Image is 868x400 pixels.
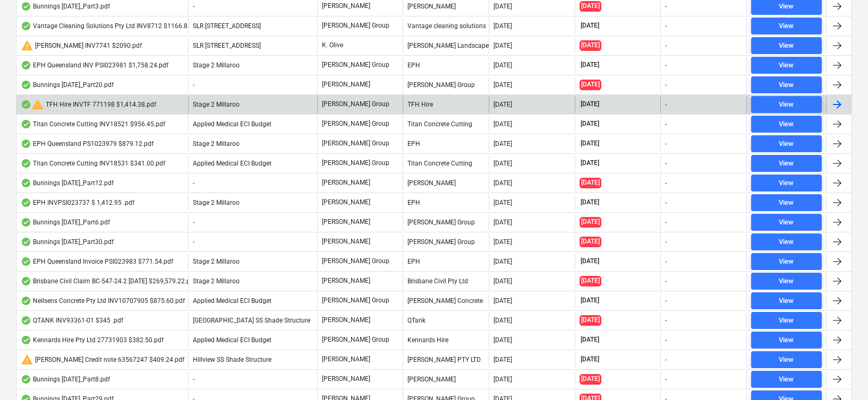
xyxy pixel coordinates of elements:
[21,277,31,285] div: OCR finished
[322,218,370,227] p: [PERSON_NAME]
[665,179,667,187] div: -
[193,297,271,305] span: Applied Medical ECI Budget
[21,81,114,89] div: Bunnings [DATE]_Part20.pdf
[403,96,489,113] div: TFH Hire
[580,257,600,266] span: [DATE]
[665,336,667,344] div: -
[779,158,794,170] div: View
[403,135,489,152] div: EPH
[779,118,794,131] div: View
[193,120,271,128] span: Applied Medical ECI Budget
[665,238,667,246] div: -
[21,198,31,207] div: OCR finished
[21,98,156,111] div: TFH Hire INVTF 771198 $1,414.38.pdf
[493,22,512,30] div: [DATE]
[779,334,794,346] div: View
[751,175,822,192] button: View
[751,116,822,133] button: View
[322,316,370,325] p: [PERSON_NAME]
[493,62,512,69] div: [DATE]
[493,297,512,305] div: [DATE]
[193,199,240,206] span: Stage 2 Millaroo
[322,355,370,364] p: [PERSON_NAME]
[403,37,489,54] div: [PERSON_NAME] Landscape Architects
[403,273,489,290] div: Brisbane Civil Pty Ltd
[193,101,240,108] span: Stage 2 Millaroo
[751,292,822,309] button: View
[493,258,512,265] div: [DATE]
[193,356,271,363] span: Hillview SS Shade Structure
[493,120,512,128] div: [DATE]
[665,42,667,49] div: -
[322,139,389,148] p: [PERSON_NAME] Group
[665,199,667,206] div: -
[493,277,512,285] div: [DATE]
[751,214,822,231] button: View
[403,155,489,172] div: Titan Concrete Cutting
[779,40,794,52] div: View
[493,160,512,167] div: [DATE]
[193,42,261,49] span: SLR 2 Millaroo Drive
[193,62,240,69] span: Stage 2 Millaroo
[21,336,31,344] div: OCR finished
[322,375,370,384] p: [PERSON_NAME]
[21,353,33,366] span: warning
[665,101,667,108] div: -
[322,237,370,246] p: [PERSON_NAME]
[580,237,601,247] span: [DATE]
[21,140,31,148] div: OCR finished
[193,238,194,246] span: -
[779,236,794,248] div: View
[779,20,794,32] div: View
[403,371,489,388] div: [PERSON_NAME]
[21,257,31,266] div: OCR finished
[21,39,33,52] span: warning
[403,351,489,368] div: [PERSON_NAME] PTY LTD
[779,177,794,189] div: View
[751,253,822,270] button: View
[665,376,667,383] div: -
[21,159,31,168] div: OCR finished
[193,219,194,226] span: -
[779,79,794,91] div: View
[779,295,794,307] div: View
[779,315,794,327] div: View
[403,57,489,74] div: EPH
[493,219,512,226] div: [DATE]
[580,139,600,148] span: [DATE]
[580,178,601,188] span: [DATE]
[21,198,134,207] div: EPH INVPSI023737 $ 1,412.95 .pdf
[193,376,194,383] span: -
[21,120,31,128] div: OCR finished
[21,120,165,128] div: Titan Concrete Cutting INV18521 $956.45.pdf
[779,216,794,229] div: View
[21,159,165,168] div: Titan Concrete Cutting INV18531 $341.00.pdf
[322,2,370,11] p: [PERSON_NAME]
[665,120,667,128] div: -
[580,276,601,286] span: [DATE]
[665,297,667,305] div: -
[665,62,667,69] div: -
[21,277,196,285] div: Brisbane Civil Claim BC-547-24.2 [DATE] $269,579.22.pdf
[493,3,512,10] div: [DATE]
[580,40,601,50] span: [DATE]
[322,198,370,207] p: [PERSON_NAME]
[193,336,271,344] span: Applied Medical ECI Budget
[21,218,110,227] div: Bunnings [DATE]_Part6.pdf
[580,374,601,384] span: [DATE]
[751,194,822,211] button: View
[580,159,600,168] span: [DATE]
[751,57,822,74] button: View
[779,59,794,72] div: View
[751,37,822,54] button: View
[493,101,512,108] div: [DATE]
[193,258,240,265] span: Stage 2 Millaroo
[21,22,31,30] div: OCR finished
[21,353,184,366] div: [PERSON_NAME] Credit note 63567247 $409.24.pdf
[751,18,822,34] button: View
[779,373,794,386] div: View
[779,275,794,288] div: View
[21,297,185,305] div: Neilsens Concrete Pty Ltd INV10707905 $875.60.pdf
[665,3,667,10] div: -
[21,140,154,148] div: EPH Queensland PS1023979 $879.12.pdf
